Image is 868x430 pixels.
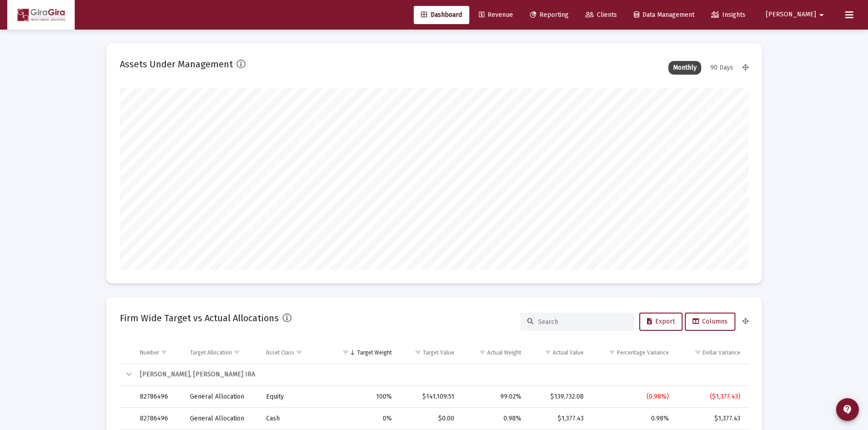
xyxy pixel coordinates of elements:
div: $139,732.08 [534,392,584,401]
span: Show filter options for column 'Target Weight' [342,349,349,356]
a: Data Management [627,6,702,24]
td: Column Percentage Variance [590,342,675,364]
button: Export [639,313,683,331]
td: Collapse [120,364,134,386]
div: $1,377.43 [682,414,740,423]
td: Column Target Weight [332,342,398,364]
div: Target Weight [357,349,392,356]
span: Show filter options for column 'Asset Class' [296,349,303,356]
h2: Firm Wide Target vs Actual Allocations [120,311,279,325]
div: 0% [338,414,392,423]
div: ($1,377.43) [682,392,740,401]
div: $1,377.43 [534,414,584,423]
span: Columns [693,318,728,325]
span: Show filter options for column 'Percentage Variance' [609,349,616,356]
a: Clients [578,6,624,24]
span: Data Management [634,11,694,19]
div: Percentage Variance [617,349,669,356]
div: Dollar Variance [703,349,740,356]
td: Column Number [134,342,184,364]
div: Target Value [423,349,454,356]
span: Export [647,318,675,325]
button: [PERSON_NAME] [755,5,838,24]
div: Target Allocation [190,349,232,356]
div: 90 Days [706,61,738,75]
a: Revenue [472,6,520,24]
div: 0.98% [467,414,521,423]
div: $0.00 [405,414,454,423]
span: Show filter options for column 'Target Value' [415,349,421,356]
button: Columns [685,313,735,331]
span: Reporting [530,11,569,19]
img: Dashboard [14,6,68,24]
td: Cash [260,408,332,430]
td: Equity [260,386,332,408]
a: Dashboard [414,6,469,24]
td: Column Target Value [398,342,461,364]
div: [PERSON_NAME], [PERSON_NAME] IRA [140,370,740,379]
td: Column Actual Weight [461,342,528,364]
td: 82786496 [134,386,184,408]
a: Insights [704,6,753,24]
td: General Allocation [184,386,260,408]
input: Search [538,318,627,326]
span: Clients [586,11,617,19]
div: $141,109.51 [405,392,454,401]
td: Column Dollar Variance [675,342,748,364]
mat-icon: arrow_drop_down [816,6,827,24]
span: Show filter options for column 'Actual Value' [544,349,551,356]
div: (0.98%) [596,392,669,401]
td: 82786496 [134,408,184,430]
span: Show filter options for column 'Actual Weight' [479,349,486,356]
div: Actual Value [553,349,584,356]
td: Column Asset Class [260,342,332,364]
span: Show filter options for column 'Dollar Variance' [694,349,701,356]
div: 0.98% [596,414,669,423]
span: [PERSON_NAME] [766,11,816,19]
mat-icon: contact_support [842,404,853,415]
div: Number [140,349,159,356]
span: Show filter options for column 'Target Allocation' [233,349,240,356]
td: Column Target Allocation [184,342,260,364]
span: Dashboard [421,11,462,19]
span: Show filter options for column 'Number' [160,349,167,356]
span: Insights [711,11,745,19]
td: General Allocation [184,408,260,430]
div: Monthly [668,61,701,75]
div: Asset Class [266,349,294,356]
div: Actual Weight [487,349,521,356]
div: 100% [338,392,392,401]
span: Revenue [479,11,513,19]
div: 99.02% [467,392,521,401]
h2: Assets Under Management [120,57,233,71]
td: Column Actual Value [528,342,591,364]
a: Reporting [523,6,576,24]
